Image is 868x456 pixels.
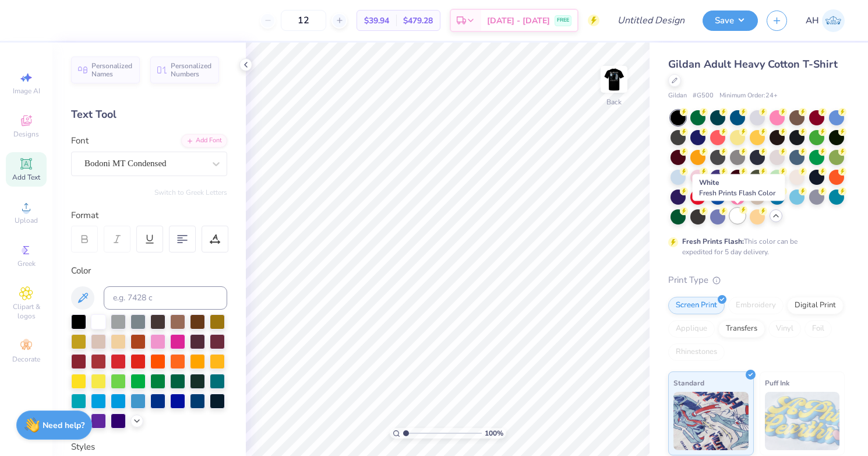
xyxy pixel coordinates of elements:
[668,297,725,314] div: Screen Print
[822,9,845,32] img: Allison Helms
[668,320,715,338] div: Applique
[181,134,227,148] div: Add Font
[768,320,801,338] div: Vinyl
[154,188,227,197] button: Switch to Greek Letters
[765,377,789,389] span: Puff Ink
[806,14,819,27] span: AH
[668,91,687,101] span: Gildan
[15,216,38,225] span: Upload
[693,91,714,101] span: # G500
[13,86,40,96] span: Image AI
[699,188,775,198] span: Fresh Prints Flash Color
[171,62,212,78] span: Personalized Numbers
[104,286,227,310] input: e.g. 7428 c
[787,297,844,314] div: Digital Print
[403,15,433,27] span: $479.28
[682,237,744,246] strong: Fresh Prints Flash:
[487,15,550,27] span: [DATE] - [DATE]
[557,16,569,24] span: FREE
[765,392,840,450] img: Puff Ink
[668,273,845,287] div: Print Type
[602,68,626,91] img: Back
[719,91,778,101] span: Minimum Order: 24 +
[281,10,326,31] input: – –
[71,134,89,148] label: Font
[673,392,749,450] img: Standard
[805,320,832,338] div: Foil
[43,420,84,431] strong: Need help?
[608,9,694,32] input: Untitled Design
[668,343,725,361] div: Rhinestones
[682,236,825,257] div: This color can be expedited for 5 day delivery.
[91,62,133,78] span: Personalized Names
[71,440,227,454] div: Styles
[728,297,784,314] div: Embroidery
[718,320,765,338] div: Transfers
[71,107,227,122] div: Text Tool
[606,97,622,107] div: Back
[364,15,389,27] span: $39.94
[673,377,704,389] span: Standard
[693,174,785,201] div: White
[806,9,845,32] a: AH
[485,428,503,439] span: 100 %
[71,209,228,222] div: Format
[668,57,838,71] span: Gildan Adult Heavy Cotton T-Shirt
[71,264,227,278] div: Color
[12,173,40,182] span: Add Text
[13,129,39,139] span: Designs
[703,10,758,31] button: Save
[6,302,47,321] span: Clipart & logos
[17,259,36,268] span: Greek
[12,355,40,364] span: Decorate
